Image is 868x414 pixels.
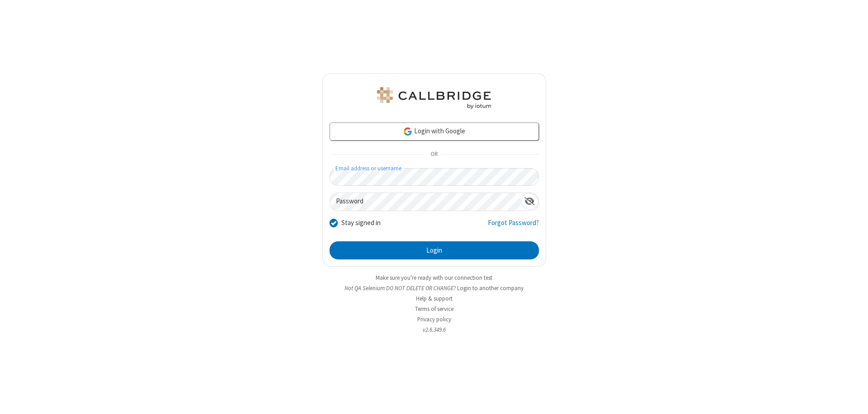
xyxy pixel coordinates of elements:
div: Show password [521,193,538,210]
button: Login [330,241,539,259]
a: Make sure you're ready with our connection test [376,274,492,282]
label: Stay signed in [341,218,381,228]
li: v2.6.349.6 [322,325,546,334]
button: Login to another company [457,284,524,292]
input: Password [330,193,521,211]
a: Login with Google [330,122,539,141]
a: Terms of service [415,305,453,313]
a: Help & support [416,295,453,302]
a: Privacy policy [417,315,451,323]
input: Email address or username [330,168,539,186]
li: Not QA Selenium DO NOT DELETE OR CHANGE? [322,284,546,292]
img: google-icon.png [403,127,413,136]
a: Forgot Password? [488,218,539,235]
span: OR [427,148,441,161]
img: QA Selenium DO NOT DELETE OR CHANGE [375,87,493,109]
